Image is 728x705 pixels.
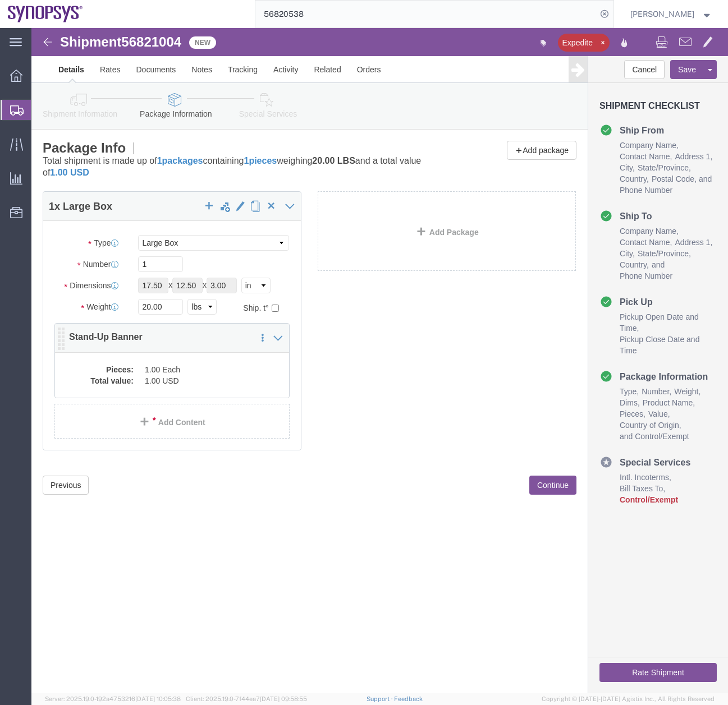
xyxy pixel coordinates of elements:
[8,6,83,22] img: logo
[135,695,181,702] span: [DATE] 10:05:38
[394,695,423,702] a: Feedback
[630,8,694,20] span: Zach Anderson
[367,695,395,702] a: Support
[186,695,307,702] span: Client: 2025.19.0-7f44ea7
[542,694,715,704] span: Copyright © [DATE]-[DATE] Agistix Inc., All Rights Reserved
[31,28,728,693] iframe: FS Legacy Container
[630,7,713,21] button: [PERSON_NAME]
[45,695,181,702] span: Server: 2025.19.0-192a4753216
[255,1,597,27] input: Search for shipment number, reference number
[260,695,307,702] span: [DATE] 09:58:55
